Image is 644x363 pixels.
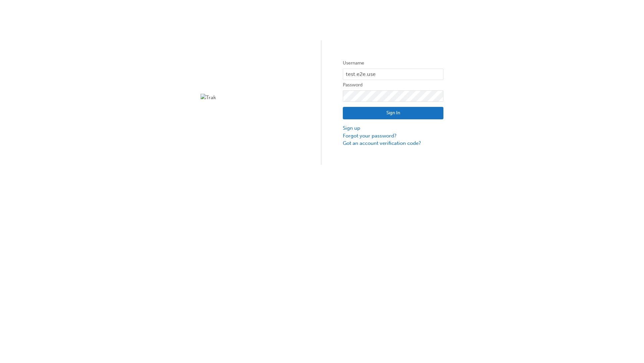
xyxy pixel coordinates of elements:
[343,59,443,67] label: Username
[343,132,443,140] a: Forgot your password?
[343,69,443,80] input: Username
[343,107,443,120] button: Sign In
[343,124,443,132] a: Sign up
[343,81,443,89] label: Password
[201,94,301,102] img: Trak
[343,139,443,147] a: Got an account verification code?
